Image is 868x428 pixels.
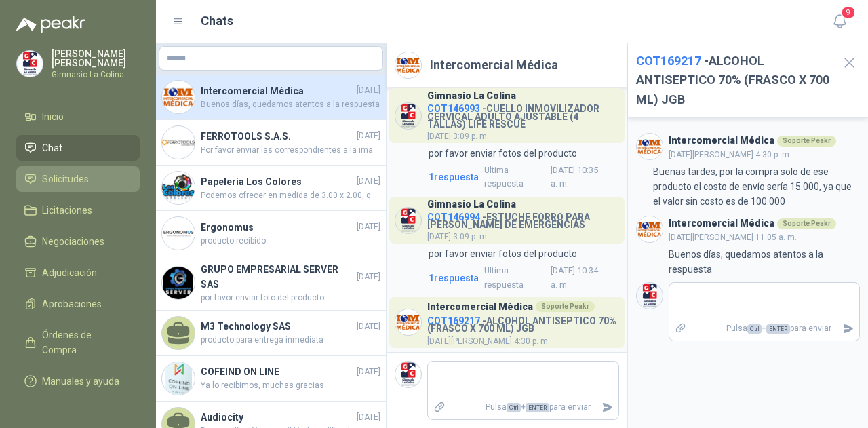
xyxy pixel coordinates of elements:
[636,52,831,109] h2: - ALCOHOL ANTISEPTICO 70% (FRASCO X 700 ML) JGB
[395,362,421,387] img: Company Logo
[42,234,104,249] span: Negociaciones
[427,100,619,128] h4: - CUELLO INMOVILIZADOR CERVICAL ADULTO AJUSTABLE (4 TALLAS) LIFE RESCUE
[16,322,140,363] a: Órdenes de Compra
[395,103,421,129] img: Company Logo
[162,81,195,113] img: Company Logo
[201,174,354,189] h4: Papeleria Los Colores
[429,170,479,184] span: 1 respuesta
[162,126,195,159] img: Company Logo
[429,146,577,161] p: por favor enviar fotos del producto
[156,120,386,166] a: Company LogoFERROTOOLS S.A.S.[DATE]Por favor enviar las correspondientes a la imagen WhatsApp Ima...
[766,324,790,334] span: ENTER
[526,403,549,412] span: ENTER
[156,356,386,402] a: Company LogoCOFEIND ON LINE[DATE]Ya lo recibimos, muchas gracias
[427,132,489,141] span: [DATE] 3:09 p. m.
[201,220,354,235] h4: Ergonomus
[16,291,140,317] a: Aprobaciones
[427,312,619,332] h4: - ALCOHOL ANTISEPTICO 70% (FRASCO X 700 ML) JGB
[201,189,380,202] span: Podemos ofrecer en medida de 3.00 x 2.00, quedamos atentos para cargar precio
[412,351,618,395] p: Buenas tardes, por la compra solo de ese producto el costo de envío sería 15.000, ya que el valor...
[427,315,480,326] span: COT169217
[162,362,195,395] img: Company Logo
[16,368,140,394] a: Manuales y ayuda
[777,218,836,229] div: Soporte Peakr
[669,247,860,277] p: Buenos días, quedamos atentos a la respuesta
[156,211,386,256] a: Company LogoErgonomus[DATE]producto recibido
[837,317,859,341] button: Enviar
[42,109,64,124] span: Inicio
[16,16,85,33] img: Logo peakr
[357,220,380,233] span: [DATE]
[669,150,791,159] span: [DATE][PERSON_NAME] 4:30 p. m.
[42,265,97,280] span: Adjudicación
[201,129,354,144] h4: FERROTOOLS S.A.S.
[357,130,380,142] span: [DATE]
[430,56,558,75] h2: Intercomercial Médica
[596,395,618,419] button: Enviar
[636,54,701,68] span: COT169217
[536,301,595,312] div: Soporte Peakr
[52,49,140,68] p: [PERSON_NAME] [PERSON_NAME]
[451,395,596,419] p: Pulsa + para enviar
[42,296,102,311] span: Aprobaciones
[669,317,692,341] label: Adjuntar archivos
[484,264,548,292] span: Ultima respuesta
[16,260,140,286] a: Adjudicación
[52,71,140,79] p: Gimnasio La Colina
[747,324,762,334] span: Ctrl
[429,246,577,261] p: por favor enviar fotos del producto
[42,374,119,389] span: Manuales y ayuda
[669,220,774,227] h3: Intercomercial Médica
[201,292,380,305] span: por favor enviar foto del producto
[637,216,663,242] img: Company Logo
[484,163,616,191] span: [DATE] 10:35 a. m.
[201,235,380,248] span: producto recibido
[426,163,619,191] a: 1respuestaUltima respuesta[DATE] 10:35 a. m.
[484,163,548,191] span: Ultima respuesta
[156,75,386,120] a: Company LogoIntercomercial Médica[DATE]Buenos días, quedamos atentos a la respuesta
[201,98,380,111] span: Buenos días, quedamos atentos a la respuesta
[201,410,354,425] h4: Audiocity
[156,311,386,356] a: M3 Technology SAS[DATE]producto para entrega inmediata
[17,51,43,77] img: Company Logo
[827,9,852,34] button: 9
[201,334,380,347] span: producto para entrega inmediata
[427,303,533,311] h3: Intercomercial Médica
[427,232,489,241] span: [DATE] 3:09 p. m.
[201,12,233,31] h1: Chats
[427,92,516,100] h3: Gimnasio La Colina
[162,217,195,250] img: Company Logo
[507,403,521,412] span: Ctrl
[841,6,856,19] span: 9
[201,144,380,157] span: Por favor enviar las correspondientes a la imagen WhatsApp Image [DATE] 1.03.20 PM.jpeg
[201,262,354,292] h4: GRUPO EMPRESARIAL SERVER SAS
[16,135,140,161] a: Chat
[428,395,451,419] label: Adjuntar archivos
[777,136,836,147] div: Soporte Peakr
[427,103,480,114] span: COT146993
[484,264,616,292] span: [DATE] 10:34 a. m.
[669,233,797,242] span: [DATE][PERSON_NAME] 11:05 a. m.
[395,208,421,233] img: Company Logo
[162,267,195,299] img: Company Logo
[42,203,92,218] span: Licitaciones
[201,379,380,392] span: Ya lo recibimos, muchas gracias
[357,271,380,284] span: [DATE]
[42,328,127,357] span: Órdenes de Compra
[429,271,479,286] span: 1 respuesta
[162,172,195,204] img: Company Logo
[395,309,421,335] img: Company Logo
[16,166,140,192] a: Solicitudes
[427,208,619,229] h4: - ESTUCHE FORRO PARA [PERSON_NAME] DE EMERGENCIAS
[201,319,354,334] h4: M3 Technology SAS
[427,201,516,208] h3: Gimnasio La Colina
[201,364,354,379] h4: COFEIND ON LINE
[201,83,354,98] h4: Intercomercial Médica
[357,320,380,333] span: [DATE]
[669,137,774,144] h3: Intercomercial Médica
[427,212,480,222] span: COT146994
[637,134,663,159] img: Company Logo
[395,52,421,78] img: Company Logo
[653,164,860,209] p: Buenas tardes, por la compra solo de ese producto el costo de envío sería 15.000, ya que el valor...
[692,317,837,341] p: Pulsa + para enviar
